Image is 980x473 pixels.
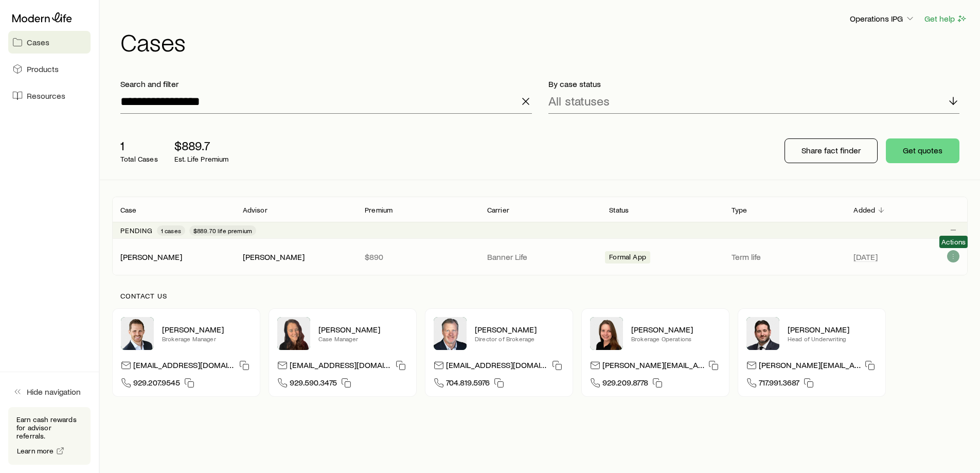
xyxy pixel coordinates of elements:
[788,324,877,335] p: [PERSON_NAME]
[120,252,182,261] a: [PERSON_NAME]
[174,138,229,153] p: $889.7
[850,13,915,24] p: Operations IPG
[120,138,158,153] p: 1
[318,324,408,335] p: [PERSON_NAME]
[602,377,648,391] span: 929.209.8778
[27,64,59,74] span: Products
[290,360,391,374] p: [EMAIL_ADDRESS][DOMAIN_NAME]
[475,324,564,335] p: [PERSON_NAME]
[193,226,252,235] span: $889.70 life premium
[8,84,91,107] a: Resources
[475,335,564,343] p: Director of Brokerage
[8,380,91,403] button: Hide navigation
[446,360,548,374] p: [EMAIL_ADDRESS][DOMAIN_NAME]
[801,145,861,155] p: Share fact finder
[133,360,235,374] p: [EMAIL_ADDRESS][DOMAIN_NAME]
[853,252,878,262] span: [DATE]
[434,317,467,350] img: Trey Wall
[27,387,81,397] span: Hide navigation
[548,79,960,89] p: By case status
[631,335,721,343] p: Brokerage Operations
[609,253,646,264] span: Formal App
[609,206,629,214] p: Status
[548,94,610,108] p: All statuses
[27,91,65,101] span: Resources
[631,324,721,335] p: [PERSON_NAME]
[788,335,877,343] p: Head of Underwriting
[849,13,916,25] button: Operations IPG
[785,138,878,163] button: Share fact finder
[120,29,968,54] h1: Cases
[365,206,393,214] p: Premium
[16,415,82,440] p: Earn cash rewards for advisor referrals.
[8,407,91,465] div: Earn cash rewards for advisor referrals.Learn more
[290,377,337,391] span: 929.590.3475
[590,317,623,350] img: Ellen Wall
[365,252,471,262] p: $890
[8,58,91,80] a: Products
[746,317,779,350] img: Bryan Simmons
[318,335,408,343] p: Case Manager
[162,335,252,343] p: Brokerage Manager
[120,206,137,214] p: Case
[174,155,229,163] p: Est. Life Premium
[27,37,49,47] span: Cases
[853,206,875,214] p: Added
[602,360,704,374] p: [PERSON_NAME][EMAIL_ADDRESS][DOMAIN_NAME]
[886,138,959,163] button: Get quotes
[446,377,490,391] span: 704.819.5976
[112,197,968,275] div: Client cases
[162,324,252,335] p: [PERSON_NAME]
[941,238,966,246] span: Actions
[161,226,181,235] span: 1 cases
[120,155,158,163] p: Total Cases
[8,31,91,54] a: Cases
[487,252,593,262] p: Banner Life
[120,252,182,262] div: [PERSON_NAME]
[924,13,968,25] button: Get help
[732,252,838,262] p: Term life
[120,79,532,89] p: Search and filter
[120,292,959,300] p: Contact us
[17,447,54,454] span: Learn more
[277,317,310,350] img: Abby McGuigan
[487,206,509,214] p: Carrier
[133,377,180,391] span: 929.207.9545
[120,226,153,235] p: Pending
[732,206,747,214] p: Type
[121,317,154,350] img: Nick Weiler
[243,206,268,214] p: Advisor
[759,377,799,391] span: 717.991.3687
[759,360,861,374] p: [PERSON_NAME][EMAIL_ADDRESS][DOMAIN_NAME]
[243,252,305,262] div: [PERSON_NAME]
